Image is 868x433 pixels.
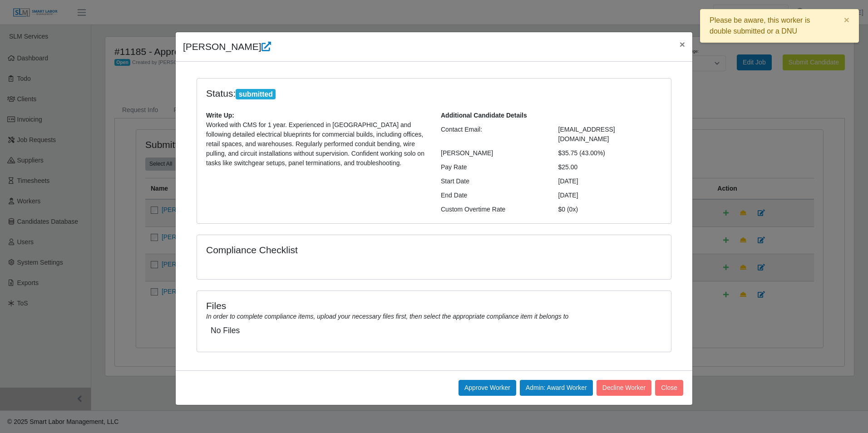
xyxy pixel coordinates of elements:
[552,148,669,158] div: $35.75 (43.00%)
[700,9,859,43] div: Please be aware, this worker is double submitted or a DNU
[211,326,657,335] h5: No Files
[206,112,234,119] b: Write Up:
[558,126,615,143] span: [EMAIL_ADDRESS][DOMAIN_NAME]
[441,112,527,119] b: Additional Candidate Details
[206,88,545,100] h4: Status:
[552,162,669,172] div: $25.00
[552,177,669,186] div: [DATE]
[206,244,505,256] h4: Compliance Checklist
[680,39,685,49] span: ×
[434,125,552,144] div: Contact Email:
[459,380,516,396] button: Approve Worker
[558,192,578,199] span: [DATE]
[558,206,578,213] span: $0 (0x)
[183,39,271,54] h4: [PERSON_NAME]
[434,191,552,200] div: End Date
[672,32,692,56] button: Close
[206,120,427,168] p: Worked with CMS for 1 year. Experienced in [GEOGRAPHIC_DATA] and following detailed electrical bl...
[434,162,552,172] div: Pay Rate
[206,300,662,311] h4: Files
[434,177,552,186] div: Start Date
[434,148,552,158] div: [PERSON_NAME]
[206,313,568,320] i: In order to complete compliance items, upload your necessary files first, then select the appropr...
[434,205,552,214] div: Custom Overtime Rate
[520,380,593,396] button: Admin: Award Worker
[655,380,683,396] button: Close
[236,89,276,100] span: submitted
[597,380,651,396] button: Decline Worker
